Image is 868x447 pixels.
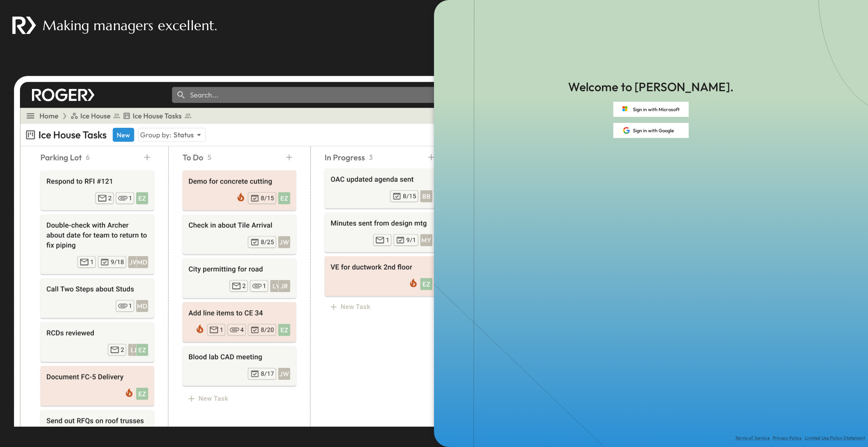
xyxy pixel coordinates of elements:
img: landing_page_inbox.png [6,69,717,427]
button: Sign in with Microsoft [613,102,689,117]
a: Terms of Service [735,435,770,441]
p: Making managers excellent. [43,16,217,35]
button: Sign in with Google [613,123,689,138]
p: Welcome to [PERSON_NAME]. [568,78,734,96]
a: Privacy Policy [773,435,802,441]
a: Limited Use Policy Statement [805,435,865,441]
